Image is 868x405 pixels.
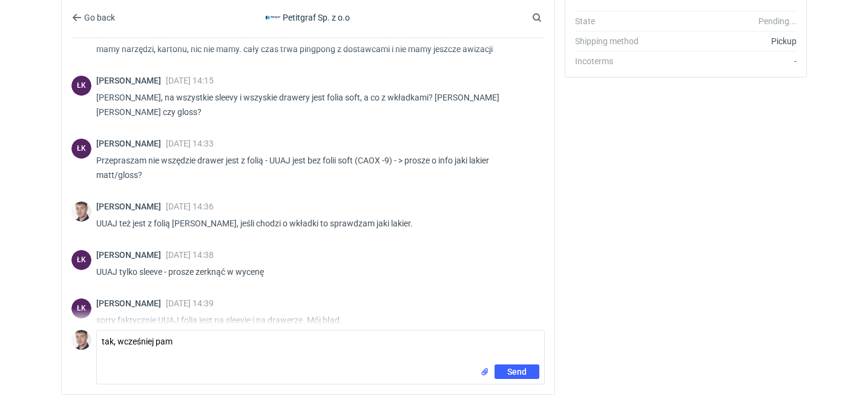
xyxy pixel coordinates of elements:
span: Go back [82,13,115,22]
button: Go back [71,10,116,25]
span: [DATE] 14:38 [166,250,214,260]
input: Search [530,10,568,25]
p: [PERSON_NAME], na wszystkie sleevy i wszyskie drawery jest folia soft, a co z wkładkami? [PERSON_... [96,90,535,119]
div: Shipping method [575,35,663,47]
div: State [575,15,663,27]
span: [PERSON_NAME] [96,139,166,148]
span: [PERSON_NAME] [96,250,166,260]
div: Incoterms [575,55,663,67]
span: [DATE] 14:39 [166,298,214,308]
p: UUAJ też jest z folią [PERSON_NAME], jeśli chodzi o wkładki to sprawdzam jaki lakier. [96,216,535,231]
p: sorry faktycznie UUAJ folia jest na sleevie i na drawerze. Mój błąd. [96,313,535,328]
span: [PERSON_NAME] [96,76,166,85]
div: Łukasz Kowalski [71,298,91,318]
span: [PERSON_NAME] [96,298,166,308]
img: Petitgraf Sp. z o.o [266,10,280,25]
span: Send [507,367,527,376]
p: [PERSON_NAME], jest za wsześnie żeby cokolwiek potwierdził. na ten moment proszę przyjmijcie 14-1... [96,27,535,56]
span: [DATE] 14:33 [166,139,214,148]
img: Maciej Sikora [71,330,91,350]
div: Petitgraf Sp. z o.o [209,10,407,25]
div: - [663,55,797,67]
button: Send [495,364,539,379]
div: Pickup [663,35,797,47]
figcaption: ŁK [71,139,91,159]
span: [DATE] 14:15 [166,76,214,85]
img: Maciej Sikora [71,202,91,222]
div: Łukasz Kowalski [71,250,91,270]
figcaption: ŁK [71,298,91,318]
figcaption: ŁK [71,250,91,270]
em: Pending... [758,16,797,26]
p: Przepraszam nie wszędzie drawer jest z folią - UUAJ jest bez folii soft (CAOX -9) - > prosze o in... [96,153,535,182]
textarea: tak, wcześniej pam [97,331,544,364]
p: UUAJ tylko sleeve - prosze zerknąć w wycenę [96,265,535,279]
div: Łukasz Kowalski [71,76,91,96]
figcaption: ŁK [71,76,91,96]
span: [DATE] 14:36 [166,202,214,211]
div: Łukasz Kowalski [71,139,91,159]
span: [PERSON_NAME] [96,202,166,211]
